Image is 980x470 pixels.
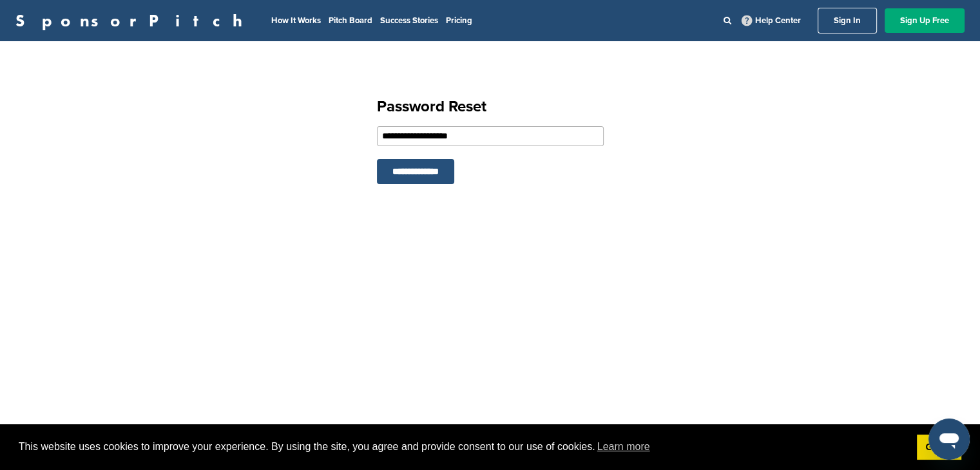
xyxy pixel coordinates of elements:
h1: Password Reset [377,95,604,118]
a: SponsorPitch [15,12,251,29]
a: Pricing [446,15,472,26]
a: Pitch Board [329,15,372,26]
a: Sign Up Free [885,8,965,33]
a: How It Works [271,15,321,26]
a: dismiss cookie message [917,435,961,460]
a: Sign In [818,8,877,33]
span: This website uses cookies to improve your experience. By using the site, you agree and provide co... [19,437,907,456]
a: Success Stories [380,15,438,26]
iframe: Button to launch messaging window [928,418,970,460]
a: Help Center [739,13,803,28]
a: learn more about cookies [595,437,652,456]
